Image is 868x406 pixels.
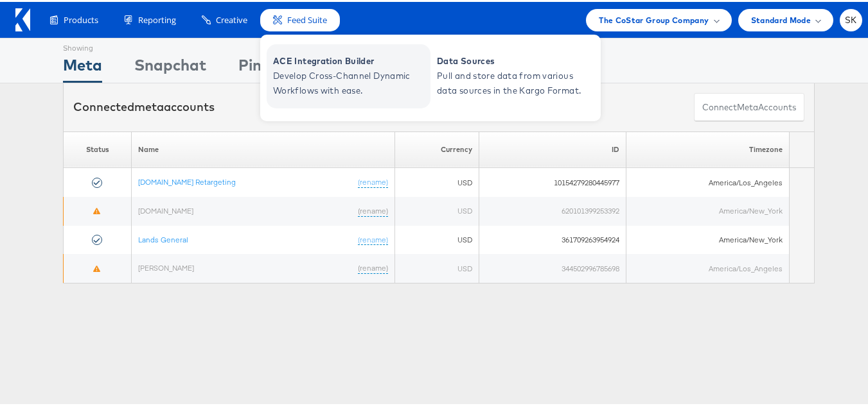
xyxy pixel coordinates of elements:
a: (rename) [358,261,388,272]
td: America/New_York [626,195,790,224]
th: Timezone [626,130,790,166]
span: Develop Cross-Channel Dynamic Workflows with ease. [273,67,427,96]
th: Name [132,130,395,166]
td: 344502996785698 [479,252,626,281]
a: ACE Integration Builder Develop Cross-Channel Dynamic Workflows with ease. [267,42,430,106]
span: Creative [216,12,247,24]
td: 10154279280445977 [479,166,626,195]
td: America/New_York [626,224,790,253]
span: SK [845,14,857,22]
td: 361709263954924 [479,224,626,253]
a: (rename) [358,204,388,215]
td: America/Los_Angeles [626,166,790,195]
td: USD [395,252,479,281]
span: Feed Suite [287,12,327,24]
span: Data Sources [437,52,591,67]
td: America/Los_Angeles [626,252,790,281]
span: meta [737,99,758,112]
td: USD [395,195,479,224]
a: [DOMAIN_NAME] Retargeting [138,175,236,185]
span: ACE Integration Builder [273,52,427,67]
th: ID [479,130,626,166]
a: Data Sources Pull and store data from various data sources in the Kargo Format. [430,42,594,106]
div: Snapchat [134,52,206,81]
td: USD [395,166,479,195]
div: Pinterest [238,52,306,81]
a: [PERSON_NAME] [138,261,194,271]
button: ConnectmetaAccounts [694,91,804,120]
td: USD [395,224,479,253]
td: 620101399253392 [479,195,626,224]
span: Reporting [138,12,176,24]
th: Status [64,130,132,166]
span: meta [134,97,164,112]
div: Showing [63,37,102,52]
span: Products [64,12,98,24]
span: The CoStar Group Company [599,12,709,25]
span: Standard Mode [751,12,811,25]
span: Pull and store data from various data sources in the Kargo Format. [437,67,591,96]
th: Currency [395,130,479,166]
a: [DOMAIN_NAME] [138,204,193,214]
a: (rename) [358,233,388,244]
a: Lands General [138,233,188,242]
div: Connected accounts [73,97,215,114]
a: (rename) [358,175,388,186]
div: Meta [63,52,102,81]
